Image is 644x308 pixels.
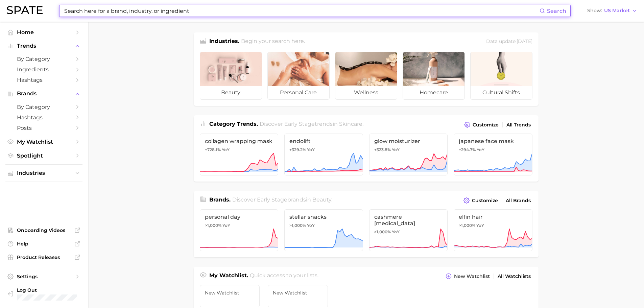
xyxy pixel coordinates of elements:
[17,104,71,110] span: by Category
[17,125,71,131] span: Posts
[504,196,532,205] a: All Brands
[5,27,82,38] a: Home
[506,122,531,128] span: All Trends
[205,290,255,295] span: New Watchlist
[473,122,499,128] span: Customize
[459,223,475,228] span: >1,000%
[205,223,221,228] span: >1,000%
[289,147,306,152] span: +329.2%
[5,64,82,75] a: Ingredients
[5,285,82,303] a: Log out. Currently logged in with e-mail michelle.ng@mavbeautybrands.com.
[205,138,273,144] span: collagen wrapping mask
[369,134,448,175] a: glow moisturizer+323.8% YoY
[374,214,443,227] span: cashmere [MEDICAL_DATA]
[454,209,532,251] a: elfin hair>1,000% YoY
[209,37,239,46] h1: Industries.
[403,86,464,99] span: homecare
[7,6,43,14] img: SPATE
[5,168,82,178] button: Industries
[454,134,532,175] a: japanese face mask+294.7% YoY
[209,271,248,281] h1: My Watchlist.
[498,274,531,279] span: All Watchlists
[477,147,484,152] span: YoY
[505,120,532,129] a: All Trends
[17,274,71,280] span: Settings
[17,56,71,62] span: by Category
[496,272,532,281] a: All Watchlists
[250,271,318,281] h2: Quick access to your lists.
[374,147,391,152] span: +323.8%
[462,120,500,129] button: Customize
[205,147,221,152] span: +728.1%
[17,91,71,97] span: Brands
[267,52,330,100] a: personal care
[547,8,566,14] span: Search
[470,52,532,100] a: cultural shifts
[5,271,82,282] a: Settings
[200,52,262,100] a: beauty
[17,287,104,293] span: Log Out
[5,252,82,262] a: Product Releases
[200,209,279,251] a: personal day>1,000% YoY
[374,138,443,144] span: glow moisturizer
[17,114,71,121] span: Hashtags
[200,86,262,99] span: beauty
[471,86,532,99] span: cultural shifts
[5,54,82,64] a: by Category
[307,223,315,228] span: YoY
[459,147,476,152] span: +294.7%
[392,229,400,235] span: YoY
[200,285,260,307] a: New Watchlist
[17,152,71,159] span: Spotlight
[476,223,484,228] span: YoY
[604,9,630,13] span: US Market
[392,147,400,152] span: YoY
[289,223,306,228] span: >1,000%
[289,138,358,144] span: endolift
[64,5,540,17] input: Search here for a brand, industry, or ingredient
[5,112,82,123] a: Hashtags
[17,77,71,83] span: Hashtags
[289,214,358,220] span: stellar snacks
[17,29,71,35] span: Home
[444,271,491,281] button: New Watchlist
[403,52,465,100] a: homecare
[268,285,328,307] a: New Watchlist
[241,37,305,46] h2: Begin your search here.
[312,196,331,203] span: beauty
[5,123,82,133] a: Posts
[462,196,499,205] button: Customize
[335,86,397,99] span: wellness
[369,209,448,251] a: cashmere [MEDICAL_DATA]>1,000% YoY
[268,86,329,99] span: personal care
[459,214,527,220] span: elfin hair
[17,170,71,176] span: Industries
[5,225,82,235] a: Onboarding Videos
[284,134,363,175] a: endolift+329.2% YoY
[222,147,230,152] span: YoY
[209,121,258,127] span: Category Trends .
[17,139,71,145] span: My Watchlist
[307,147,315,152] span: YoY
[205,214,273,220] span: personal day
[335,52,397,100] a: wellness
[273,290,323,295] span: New Watchlist
[200,134,279,175] a: collagen wrapping mask+728.1% YoY
[486,37,532,46] div: Data update: [DATE]
[586,6,639,15] button: ShowUS Market
[209,196,231,203] span: Brands .
[459,138,527,144] span: japanese face mask
[5,150,82,161] a: Spotlight
[5,137,82,147] a: My Watchlist
[472,198,498,204] span: Customize
[260,121,363,127] span: Discover Early Stage trends in .
[17,66,71,73] span: Ingredients
[506,198,531,204] span: All Brands
[374,229,391,234] span: >1,000%
[17,254,71,260] span: Product Releases
[222,223,230,228] span: YoY
[5,239,82,249] a: Help
[339,121,362,127] span: skincare
[5,102,82,112] a: by Category
[5,41,82,51] button: Trends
